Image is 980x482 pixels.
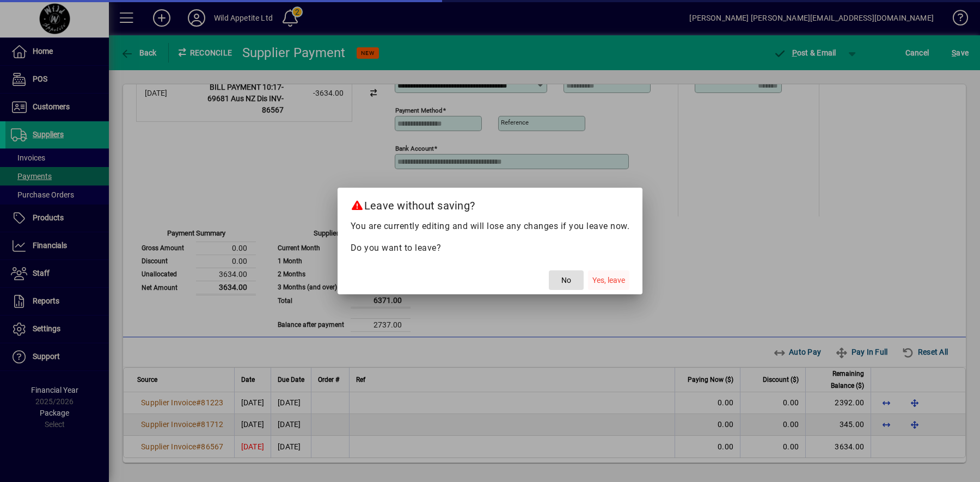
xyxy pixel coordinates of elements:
[592,275,625,286] span: Yes, leave
[338,188,643,219] h2: Leave without saving?
[549,270,584,290] button: No
[588,270,629,290] button: Yes, leave
[351,220,630,233] p: You are currently editing and will lose any changes if you leave now.
[561,275,571,286] span: No
[351,242,630,255] p: Do you want to leave?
